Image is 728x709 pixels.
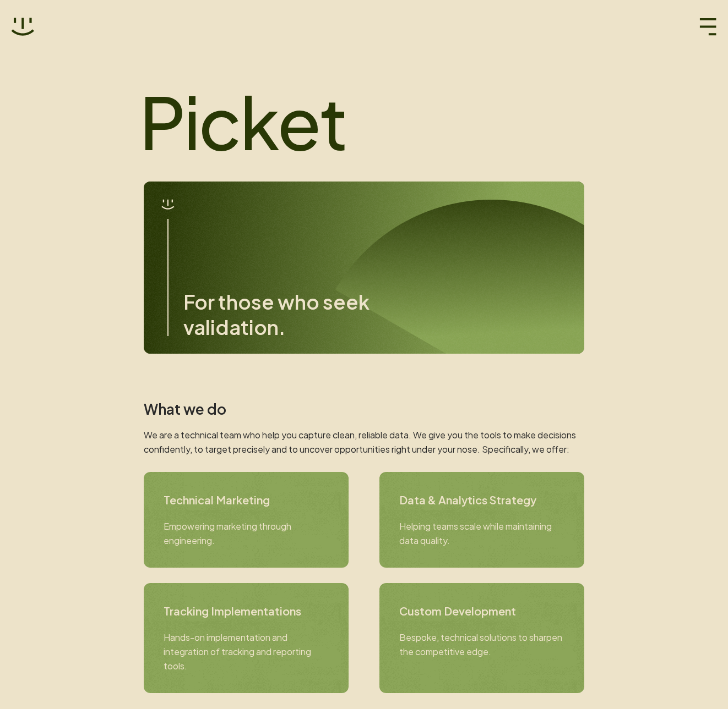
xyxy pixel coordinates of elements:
[399,519,564,548] p: Helping teams scale while maintaining data quality.
[399,630,564,659] p: Bespoke, technical solutions to sharpen the competitive edge.
[399,603,564,619] h3: Custom Development
[183,289,404,340] h3: For those who seek validation.
[164,630,329,673] p: Hands-on implementation and integration of tracking and reporting tools.
[164,492,329,508] h3: Technical Marketing
[149,683,579,709] iframe: Netlify Drawer
[164,603,329,619] h3: Tracking Implementations
[164,519,329,548] p: Empowering marketing through engineering.
[399,492,564,508] h3: Data & Analytics Strategy
[144,400,584,418] h2: What we do
[144,428,584,457] p: We are a technical team who help you capture clean, reliable data. We give you the tools to make ...
[139,83,580,160] h1: Picket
